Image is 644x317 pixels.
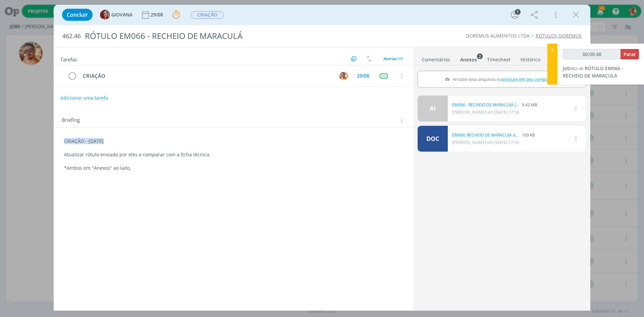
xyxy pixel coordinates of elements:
span: Abertas 1/1 [383,56,403,61]
a: Comentários [421,53,450,63]
span: CRIAÇÃO - [DATE] [64,138,104,144]
button: Concluir [62,9,93,21]
div: 109 KB [452,132,535,138]
div: CRIAÇÃO [80,72,333,80]
span: [PERSON_NAME] em [DATE] 17:16 [452,139,519,145]
a: AI [418,96,448,121]
span: procure em seu computador [502,76,559,82]
button: Parar [621,49,639,59]
a: Job462.46RÓTULO EM066 - RECHEIO DE MARACULÁ [563,65,623,79]
p: *Ambos em "Anexos" ao lado. [64,165,403,171]
div: 1 [515,9,521,15]
p: Atualizar rótulo enviado por eles e comparar com a ficha técnica. [64,151,403,158]
button: GGIOVANA [100,10,132,20]
a: EM066 - RECHEIO DE MARACUJÁ [URL] [452,102,519,108]
button: 1 [509,9,520,20]
div: RÓTULO EM066 - RECHEIO DE MARACULÁ [82,28,363,44]
span: GIOVANA [111,12,132,17]
a: RÓTULOS DOREMUS [536,33,582,39]
div: dialog [54,5,590,311]
span: 462.46 [570,65,583,71]
div: 29/08 [151,12,164,17]
span: Tarefas [60,55,77,63]
span: RÓTULO EM066 - RECHEIO DE MARACULÁ [563,65,623,79]
img: G [100,10,110,20]
button: Adicionar uma tarefa [60,92,108,104]
span: Parar [624,51,636,57]
a: EM066_RECHEIO DE MARACUJA.doc [452,132,519,138]
button: V [338,71,348,81]
a: Histórico [520,53,541,63]
sup: 2 [477,53,483,59]
img: V [339,72,348,80]
div: 9.42 MB [452,102,537,108]
span: CRIAÇÃO [191,11,224,19]
span: Briefing [62,116,80,125]
a: DOC [418,126,448,152]
span: [PERSON_NAME] em [DATE] 17:16 [452,109,519,115]
button: CRIAÇÃO [191,11,224,19]
label: Arraste seus arquivos ou [442,75,561,84]
a: Timesheet [487,53,511,63]
span: 462.46 [62,33,81,40]
span: Concluir [67,12,88,17]
a: DOREMUS ALIMENTOS LTDA [466,33,530,39]
div: Anexos [460,56,477,63]
img: arrow-down-up.svg [367,56,371,62]
div: 29/08 [357,73,369,78]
